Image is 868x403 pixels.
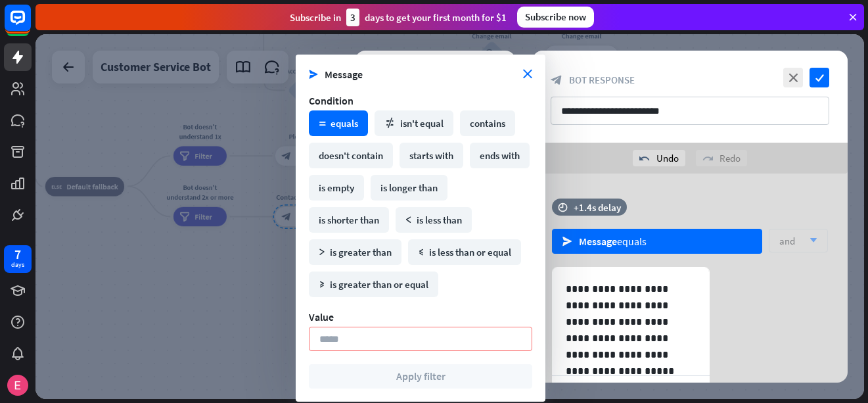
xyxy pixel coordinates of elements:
i: arrow_down [803,237,817,245]
div: doesn't contain [309,143,393,168]
i: math_greater [319,249,325,256]
i: math_greater_or_equal [319,281,325,288]
button: Open LiveChat chat widget [11,5,50,45]
i: math_not_equal [384,118,396,129]
i: send [309,70,318,79]
a: 7 days [4,245,32,273]
button: Apply filter [309,364,532,389]
div: days [11,260,24,270]
div: 7 [14,249,21,260]
div: is greater than [309,239,401,265]
div: is greater than or equal [309,272,438,297]
i: undo [639,153,650,164]
span: Message [325,68,523,81]
div: +1.4s delay [574,201,621,214]
div: Subscribe now [517,7,594,28]
div: is empty [309,175,364,201]
i: close [783,68,803,87]
div: starts with [400,143,463,168]
i: time [558,202,568,212]
i: redo [702,153,713,164]
i: math_less_or_equal [418,249,424,256]
div: Undo [633,150,685,166]
span: Message [579,235,617,248]
i: math_equal [319,120,326,127]
div: Value [309,310,532,323]
i: close [523,70,532,79]
span: Bot Response [569,74,635,86]
i: block_bot_response [551,74,562,86]
i: check [810,68,829,87]
div: contains [460,110,515,136]
div: Redo [696,150,747,166]
div: Condition [309,94,532,107]
i: math_less [405,217,412,224]
span: and [779,235,795,247]
div: Subscribe in days to get your first month for $1 [290,9,507,26]
i: send [562,237,572,247]
div: is shorter than [309,207,389,233]
div: is less than [396,207,472,233]
div: is less than or equal [408,239,521,265]
div: 3 [346,9,359,26]
div: is longer than [371,175,447,201]
div: isn't equal [375,110,453,136]
div: ends with [470,143,530,168]
div: equals [579,235,647,248]
div: equals [309,110,368,136]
